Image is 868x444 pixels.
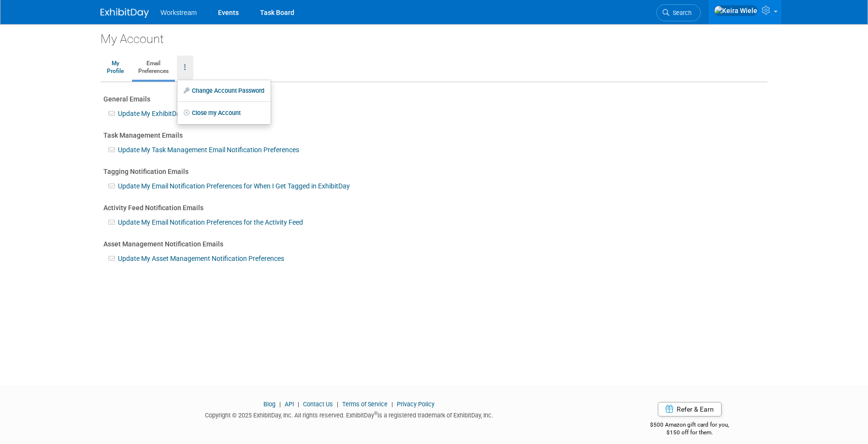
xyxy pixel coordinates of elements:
[160,9,197,16] span: Workstream
[342,401,388,408] a: Terms of Service
[118,218,303,226] a: Update My Email Notification Preferences for the Activity Feed
[118,182,350,190] a: Update My Email Notification Preferences for When I Get Tagged in ExhibitDay
[132,56,175,80] a: EmailPreferences
[177,106,271,120] a: Close my Account
[714,5,758,16] img: Keira Wiele
[103,203,765,213] div: Activity Feed Notification Emails
[612,415,768,437] div: $500 Amazon gift card for you,
[334,401,341,408] span: |
[118,255,284,262] a: Update My Asset Management Notification Preferences
[295,401,302,408] span: |
[103,167,765,176] div: Tagging Notification Emails
[103,239,765,249] div: Asset Management Notification Emails
[101,24,767,47] div: My Account
[103,130,765,140] div: Task Management Emails
[101,409,597,420] div: Copyright © 2025 ExhibitDay, Inc. All rights reserved. ExhibitDay is a registered trademark of Ex...
[658,402,722,416] a: Refer & Earn
[285,401,294,408] a: API
[118,146,299,154] a: Update My Task Management Email Notification Preferences
[397,401,434,408] a: Privacy Policy
[263,401,275,408] a: Blog
[656,4,701,21] a: Search
[177,84,271,98] a: Change Account Password
[303,401,333,408] a: Contact Us
[103,94,765,104] div: General Emails
[389,401,395,408] span: |
[374,411,377,416] sup: ®
[118,110,263,117] a: Update My ExhibitDay General Email Preferences
[101,8,149,18] img: ExhibitDay
[277,401,283,408] span: |
[101,56,130,80] a: MyProfile
[612,429,768,437] div: $150 off for them.
[669,9,692,16] span: Search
